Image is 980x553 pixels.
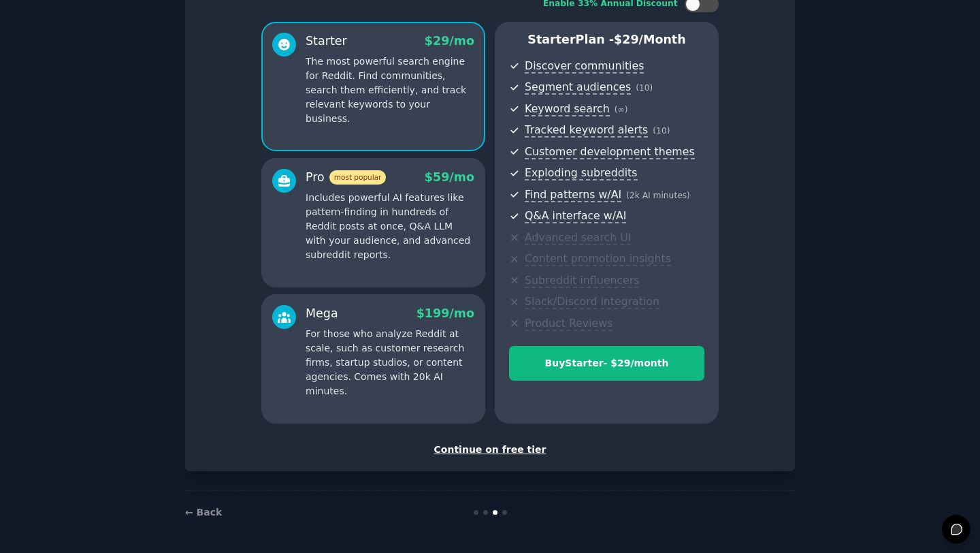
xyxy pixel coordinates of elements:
[199,443,781,457] div: Continue on free tier
[306,305,338,322] div: Mega
[306,169,386,186] div: Pro
[306,54,474,126] p: The most powerful search engine for Reddit. Find communities, search them efficiently, and track ...
[615,105,628,114] span: ( ∞ )
[525,102,610,116] span: Keyword search
[525,123,648,138] span: Tracked keyword alerts
[525,295,659,309] span: Slack/Discord integration
[614,33,686,46] span: $ 29 /month
[653,126,670,136] span: ( 10 )
[525,274,639,288] span: Subreddit influencers
[525,209,626,223] span: Q&A interface w/AI
[525,145,695,159] span: Customer development themes
[306,191,474,262] p: Includes powerful AI features like pattern-finding in hundreds of Reddit posts at once, Q&A LLM w...
[525,317,612,331] span: Product Reviews
[425,170,474,184] span: $ 59 /mo
[416,306,474,320] span: $ 199 /mo
[525,252,671,266] span: Content promotion insights
[525,80,631,95] span: Segment audiences
[306,327,474,398] p: For those who analyze Reddit at scale, such as customer research firms, startup studios, or conte...
[306,33,347,50] div: Starter
[425,34,474,48] span: $ 29 /mo
[525,188,621,202] span: Find patterns w/AI
[525,231,631,245] span: Advanced search UI
[525,59,644,74] span: Discover communities
[509,31,704,48] p: Starter Plan -
[525,166,637,180] span: Exploding subreddits
[185,507,222,518] a: ← Back
[636,83,653,93] span: ( 10 )
[510,356,704,370] div: Buy Starter - $ 29 /month
[509,346,704,381] button: BuyStarter- $29/month
[626,191,690,200] span: ( 2k AI minutes )
[329,170,387,185] span: most popular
